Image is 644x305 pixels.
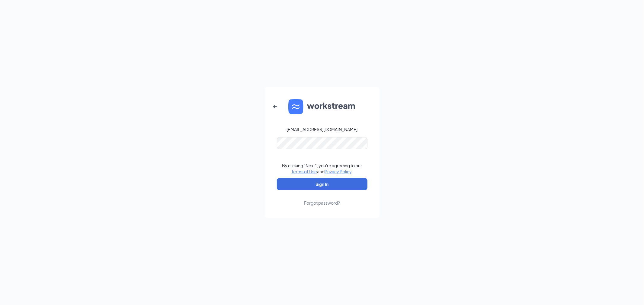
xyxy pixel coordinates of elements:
[325,169,351,174] a: Privacy Policy
[271,103,279,110] svg: ArrowLeftNew
[304,190,340,206] a: Forgot password?
[282,162,362,175] div: By clicking "Next", you're agreeing to our and .
[277,178,367,190] button: Sign In
[268,99,282,114] button: ArrowLeftNew
[291,169,317,174] a: Terms of Use
[288,99,356,114] img: WS logo and Workstream text
[287,126,357,132] div: [EMAIL_ADDRESS][DOMAIN_NAME]
[304,200,340,206] div: Forgot password?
